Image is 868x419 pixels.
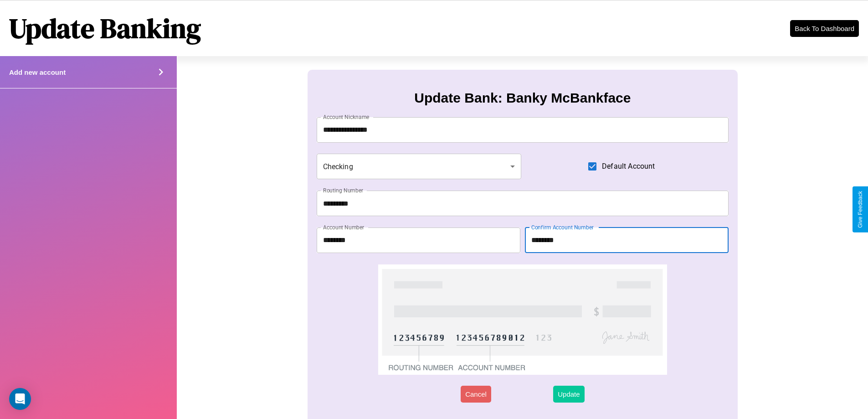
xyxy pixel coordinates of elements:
div: Open Intercom Messenger [9,388,31,410]
button: Cancel [461,386,491,403]
label: Account Nickname [323,113,370,121]
label: Routing Number [323,186,363,194]
label: Account Number [323,223,364,231]
span: Default Account [602,161,655,172]
h4: Add new account [9,68,66,76]
h1: Update Banking [9,10,201,47]
label: Confirm Account Number [531,223,594,231]
button: Update [553,386,584,403]
img: check [378,264,667,375]
div: Give Feedback [857,191,863,228]
div: Checking [317,154,522,179]
button: Back To Dashboard [790,20,859,37]
h3: Update Bank: Banky McBankface [414,90,631,106]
